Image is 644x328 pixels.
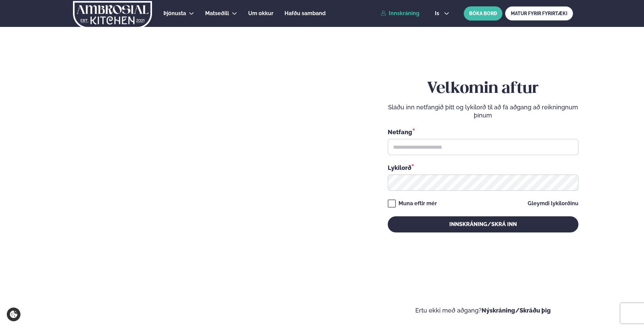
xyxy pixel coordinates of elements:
[163,10,186,16] span: Þjónusta
[388,127,578,136] div: Netfang
[505,6,573,21] a: MATUR FYRIR FYRIRTÆKI
[342,306,624,315] p: Ertu ekki með aðgang?
[528,201,578,206] a: Gleymdi lykilorðinu
[20,271,160,288] p: Ef eitthvað sameinar fólk, þá er [PERSON_NAME] matarferðalag.
[482,307,551,314] a: Nýskráning/Skráðu þig
[72,1,153,29] img: logo
[248,10,273,16] span: Um okkur
[20,207,160,263] h2: Velkomin á Ambrosial kitchen!
[388,163,578,172] div: Lykilorð
[388,103,578,119] p: Sláðu inn netfangið þitt og lykilorð til að fá aðgang að reikningnum þínum
[205,10,229,16] span: Matseðill
[429,11,455,16] button: is
[285,10,326,16] span: Hafðu samband
[248,9,273,17] a: Um okkur
[388,79,578,98] h2: Velkomin aftur
[163,9,186,17] a: Þjónusta
[435,11,441,16] span: is
[205,9,229,17] a: Matseðill
[464,6,502,21] button: BÓKA BORÐ
[285,9,326,17] a: Hafðu samband
[388,216,578,232] button: Innskráning/Skrá inn
[381,10,419,16] a: Innskráning
[7,307,21,321] a: Cookie settings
